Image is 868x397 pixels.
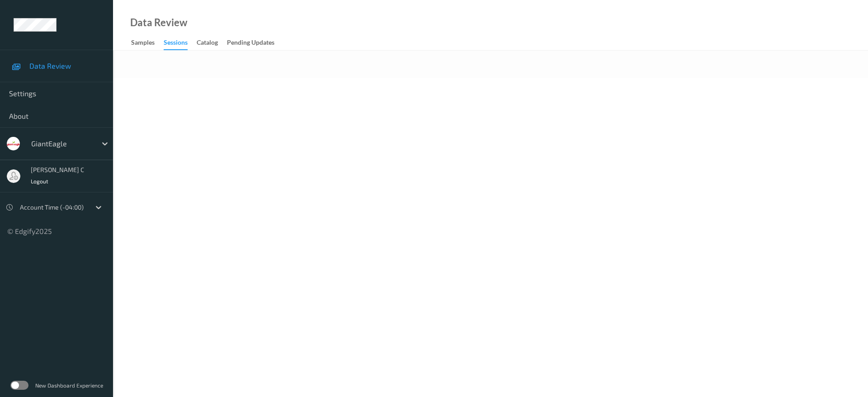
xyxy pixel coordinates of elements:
[164,38,188,50] div: Sessions
[197,38,218,49] div: Catalog
[164,37,197,50] a: Sessions
[131,38,155,49] div: Samples
[227,37,283,49] a: Pending Updates
[131,37,164,49] a: Samples
[130,18,187,27] div: Data Review
[227,38,274,49] div: Pending Updates
[197,37,227,49] a: Catalog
